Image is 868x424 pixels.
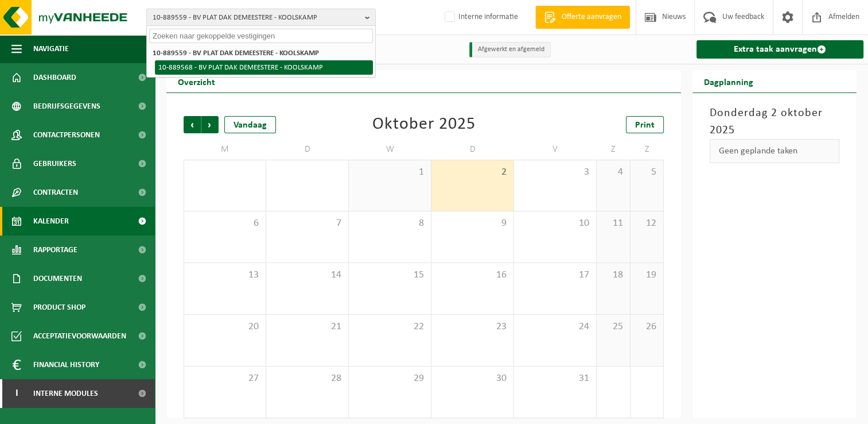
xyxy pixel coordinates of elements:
[469,42,551,57] li: Afgewerkt en afgemeld
[372,116,476,133] div: Oktober 2025
[630,139,664,160] td: Z
[635,121,655,130] span: Print
[602,321,624,333] span: 25
[33,92,100,121] span: Bedrijfsgegevens
[602,269,624,282] span: 18
[190,217,260,230] span: 6
[153,49,319,57] strong: 10-889559 - BV PLAT DAK DEMEESTERE - KOOLSKAMP
[184,139,266,160] td: M
[184,116,201,133] span: Vorige
[437,217,508,230] span: 9
[33,178,78,207] span: Contracten
[33,379,98,408] span: Interne modules
[349,139,431,160] td: W
[602,217,624,230] span: 11
[355,321,425,333] span: 22
[272,217,342,230] span: 7
[355,372,425,385] span: 29
[166,70,227,92] h2: Overzicht
[520,217,590,230] span: 10
[355,217,425,230] span: 8
[155,60,373,75] li: 10-889568 - BV PLAT DAK DEMEESTERE - KOOLSKAMP
[33,236,77,264] span: Rapportage
[636,166,658,179] span: 5
[431,139,514,160] td: D
[696,40,863,59] a: Extra taak aanvragen
[692,70,765,92] h2: Dagplanning
[355,166,425,179] span: 1
[33,264,82,293] span: Documenten
[33,63,76,92] span: Dashboard
[224,116,276,133] div: Vandaag
[710,105,839,139] h3: Donderdag 2 oktober 2025
[146,9,376,26] button: 10-889559 - BV PLAT DAK DEMEESTERE - KOOLSKAMP
[33,149,76,178] span: Gebruikers
[636,321,658,333] span: 26
[520,372,590,385] span: 31
[355,269,425,282] span: 15
[33,207,69,236] span: Kalender
[266,139,349,160] td: D
[437,269,508,282] span: 16
[535,6,630,29] a: Offerte aanvragen
[272,269,342,282] span: 14
[602,166,624,179] span: 4
[520,166,590,179] span: 3
[11,379,22,408] span: I
[520,269,590,282] span: 17
[442,9,518,26] label: Interne informatie
[514,139,597,160] td: V
[520,321,590,333] span: 24
[33,293,85,322] span: Product Shop
[149,29,373,43] input: Zoeken naar gekoppelde vestigingen
[33,322,126,350] span: Acceptatievoorwaarden
[33,121,100,149] span: Contactpersonen
[597,139,630,160] td: Z
[636,269,658,282] span: 19
[272,372,342,385] span: 28
[33,350,99,379] span: Financial History
[710,139,839,163] div: Geen geplande taken
[437,321,508,333] span: 23
[153,9,360,26] span: 10-889559 - BV PLAT DAK DEMEESTERE - KOOLSKAMP
[559,11,624,23] span: Offerte aanvragen
[190,321,260,333] span: 20
[33,34,69,63] span: Navigatie
[437,166,508,179] span: 2
[201,116,219,133] span: Volgende
[190,269,260,282] span: 13
[636,217,658,230] span: 12
[626,116,664,133] a: Print
[190,372,260,385] span: 27
[437,372,508,385] span: 30
[272,321,342,333] span: 21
